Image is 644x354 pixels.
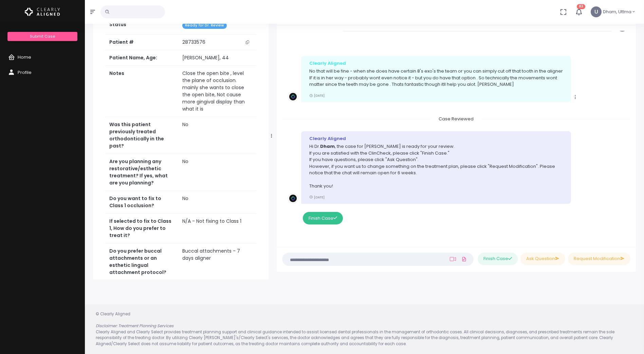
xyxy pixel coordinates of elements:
[18,54,31,60] span: Home
[105,50,178,66] th: Patient Name, Age:
[7,32,77,41] a: Submit Case
[178,117,256,154] td: No
[448,256,457,262] a: Add Loom Video
[309,143,563,190] p: Hi Dr. , the case for [PERSON_NAME] is ready for your review. If you are satisfied with the ClinC...
[460,253,468,265] a: Add Files
[25,5,60,19] img: Logo Horizontal
[430,114,482,124] span: Case Reviewed
[309,135,563,142] div: Clearly Aligned
[178,50,256,66] td: [PERSON_NAME], 44
[309,68,563,88] p: No that will be fine - when she does have certain 8's exo's the team or you can simply cut off th...
[577,4,585,9] span: 83
[309,60,563,67] div: Clearly Aligned
[18,69,32,76] span: Profile
[478,253,518,265] button: Finish Case
[303,212,343,224] button: Finish Case
[568,253,630,265] button: Request Modification
[105,214,178,243] th: If selected to fix to Class 1, How do you prefer to treat it?
[603,8,631,15] span: Dham, Uttma
[105,191,178,214] th: Do you want to fix to Class 1 occlusion?
[178,214,256,243] td: N/A - Not fixing to Class 1
[320,143,335,150] b: Dham
[178,35,256,50] td: 28733576
[105,66,178,117] th: Notes
[520,253,565,265] button: Ask Question
[105,154,178,191] th: Are you planning any restorative/esthetic treatment? If yes, what are you planning?
[178,243,256,280] td: Buccal attachments - 7 days aligner
[591,6,602,17] span: U
[309,93,325,98] small: [DATE]
[89,311,640,347] div: © Clearly Aligned Clearly Aligned and Clearly Select provides treatment planning support and clin...
[282,31,630,239] div: scrollable content
[105,34,178,50] th: Patient #
[178,154,256,191] td: No
[309,195,325,199] small: [DATE]
[96,323,173,329] em: Disclaimer: Treatment Planning Services
[182,22,227,29] span: Ready for Dr. Review
[178,66,256,117] td: Close the open bite , level the plane of occlusion. mainly she wants to close the open bite, Not ...
[105,17,178,34] th: Status
[105,243,178,280] th: Do you prefer buccal attachments or an esthetic lingual attachment protocol?
[178,191,256,214] td: No
[105,117,178,154] th: Was this patient previously treated orthodontically in the past?
[30,34,55,39] span: Submit Case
